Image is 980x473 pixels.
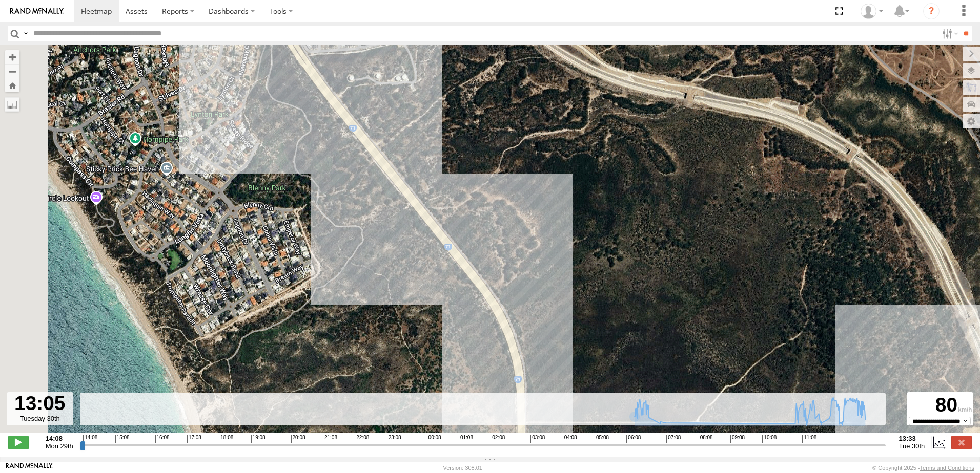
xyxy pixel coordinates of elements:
[951,436,972,449] label: Close
[115,435,130,443] span: 15:08
[5,50,19,64] button: Zoom in
[563,435,577,443] span: 04:08
[187,435,201,443] span: 17:08
[923,3,940,19] i: ?
[5,64,19,78] button: Zoom out
[46,435,73,442] strong: 14:08
[899,442,925,450] span: Tue 30th Sep 2025
[387,435,401,443] span: 23:08
[626,435,641,443] span: 06:08
[699,435,713,443] span: 08:08
[10,8,64,15] img: rand-logo.svg
[443,465,482,471] div: Version: 308.01
[802,435,816,443] span: 11:08
[355,435,369,443] span: 22:08
[491,435,505,443] span: 02:08
[908,394,972,417] div: 80
[530,435,545,443] span: 03:08
[857,4,887,19] div: Sean Cosgriff
[899,435,925,442] strong: 13:33
[251,435,266,443] span: 19:08
[963,114,980,128] label: Map Settings
[155,435,170,443] span: 16:08
[291,435,305,443] span: 20:08
[595,435,609,443] span: 05:08
[666,435,681,443] span: 07:08
[8,436,29,449] label: Play/Stop
[5,97,19,112] label: Measure
[938,26,960,41] label: Search Filter Options
[83,435,97,443] span: 14:08
[427,435,441,443] span: 00:08
[5,78,19,92] button: Zoom Home
[459,435,473,443] span: 01:08
[730,435,745,443] span: 09:08
[6,463,53,473] a: Visit our Website
[46,442,73,450] span: Mon 29th Sep 2025
[323,435,337,443] span: 21:08
[22,26,30,41] label: Search Query
[219,435,233,443] span: 18:08
[872,465,974,471] div: © Copyright 2025 -
[920,465,974,471] a: Terms and Conditions
[762,435,777,443] span: 10:08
